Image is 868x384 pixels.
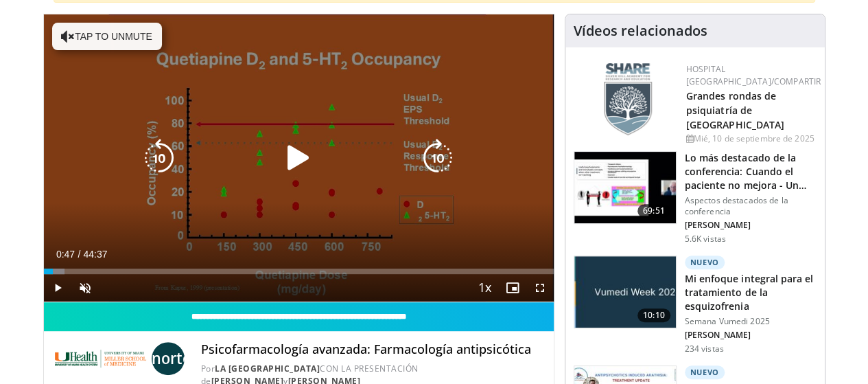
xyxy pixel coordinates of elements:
[574,151,817,245] a: 69:51 Lo más destacado de la conferencia: Cuando el paciente no mejora - Un psicólogo... Aspectos...
[574,256,817,354] a: 10:10 Nuevo Mi enfoque integral para el tratamiento de la esquizofrenia Semana Vumedi 2025 [PERSO...
[686,89,785,131] a: Grandes rondas de psiquiatría de [GEOGRAPHIC_DATA]
[471,274,499,302] button: Playback Rate
[685,343,724,354] font: 234 vistas
[56,249,75,260] span: 0:47
[694,133,814,144] font: Mié, 10 de septiembre de 2025
[604,63,652,135] img: f8aaeb6d-318f-4fcf-bd1d-54ce21f29e87.png.150x105_q85_autocrop_double_scale_upscale_version-0.2.png
[685,315,770,327] font: Semana Vumedi 2025
[643,205,665,216] font: 69:51
[71,274,99,302] button: Unmute
[499,274,526,302] button: Enable picture-in-picture mode
[685,219,751,231] font: [PERSON_NAME]
[215,363,320,374] a: la [GEOGRAPHIC_DATA]
[44,14,554,302] video-js: Video Player
[83,249,107,260] span: 44:37
[78,249,81,260] span: /
[44,269,554,274] div: Progress Bar
[44,274,71,302] button: Play
[685,194,788,217] font: Aspectos destacados de la conferencia
[574,152,676,223] img: 4362ec9e-0993-4580-bfd4-8e18d57e1d49.150x105_q85_crop-smart_upscale.jpg
[690,367,719,377] font: Nuevo
[574,21,707,40] font: Vídeos relacionados
[574,256,676,328] img: ae1082c4-cc90-4cd6-aa10-009092bfa42a.jpg.150x105_q85_crop-smart_upscale.jpg
[55,342,146,375] img: Universidad de Miami
[643,309,665,321] font: 10:10
[685,272,814,313] font: Mi enfoque integral para el tratamiento de la esquizofrenia
[526,274,554,302] button: Fullscreen
[686,63,821,87] a: Hospital [GEOGRAPHIC_DATA]/COMPARTIR
[152,342,185,375] a: norte
[52,23,162,50] button: Tap to unmute
[690,257,719,267] font: Nuevo
[201,363,215,374] font: Por
[685,151,806,205] font: Lo más destacado de la conferencia: Cuando el paciente no mejora - Un psicólogo...
[152,348,191,368] font: norte
[201,341,531,357] font: Psicofarmacología avanzada: Farmacología antipsicótica
[685,329,751,341] font: [PERSON_NAME]
[685,233,726,245] font: 5.6K vistas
